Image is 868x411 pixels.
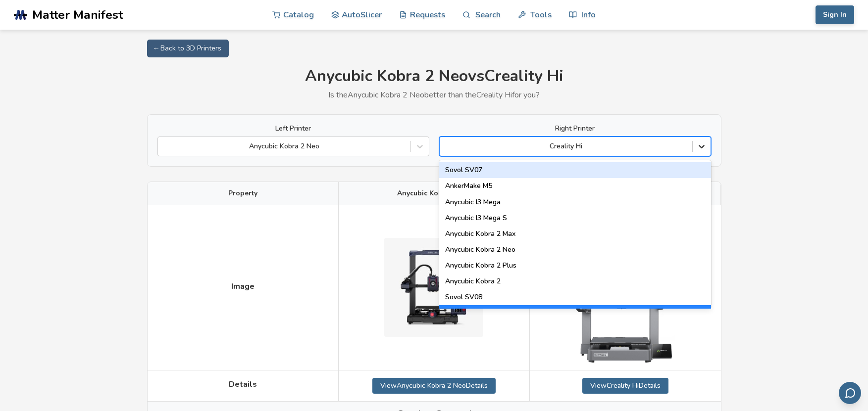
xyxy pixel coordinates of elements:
[439,125,711,133] label: Right Printer
[439,258,711,274] div: Anycubic Kobra 2 Plus
[147,67,721,86] h1: Anycubic Kobra 2 Neo vs Creality Hi
[439,178,711,194] div: AnkerMake M5
[147,40,229,57] a: ← Back to 3D Printers
[228,189,257,197] span: Property
[439,242,711,258] div: Anycubic Kobra 2 Neo
[439,305,711,321] div: Creality Hi
[32,8,123,22] span: Matter Manifest
[384,238,483,337] img: Anycubic Kobra 2 Neo
[439,210,711,226] div: Anycubic I3 Mega S
[582,378,668,394] a: ViewCreality HiDetails
[147,91,721,99] p: Is the Anycubic Kobra 2 Neo better than the Creality Hi for you?
[816,5,854,24] button: Sign In
[397,189,471,197] span: Anycubic Kobra 2 Neo
[439,194,711,210] div: Anycubic I3 Mega
[439,289,711,305] div: Sovol SV08
[231,282,255,291] span: Image
[439,226,711,242] div: Anycubic Kobra 2 Max
[439,274,711,289] div: Anycubic Kobra 2
[445,142,447,150] input: Creality HiSovol SV07AnkerMake M5Anycubic I3 MegaAnycubic I3 Mega SAnycubic Kobra 2 MaxAnycubic K...
[372,378,496,394] a: ViewAnycubic Kobra 2 NeoDetails
[439,162,711,178] div: Sovol SV07
[157,125,429,133] label: Left Printer
[839,382,861,404] button: Send feedback via email
[163,142,165,150] input: Anycubic Kobra 2 Neo
[229,380,257,389] span: Details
